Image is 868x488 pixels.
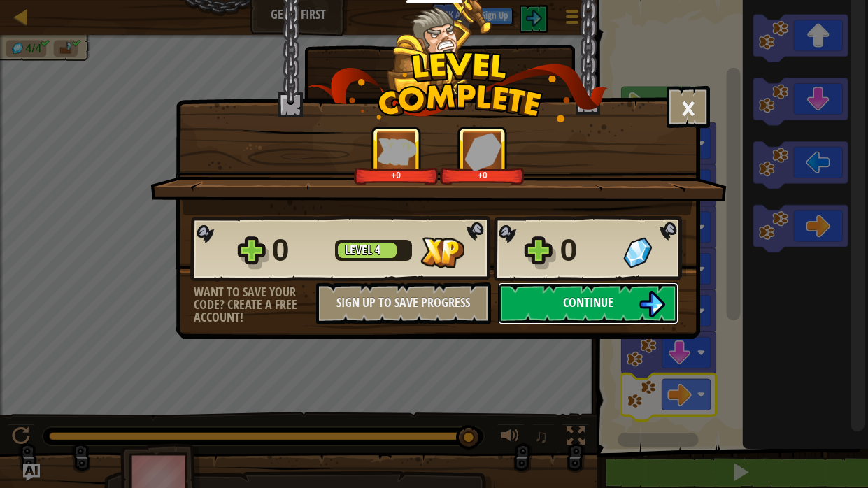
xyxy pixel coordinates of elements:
div: Want to save your code? Create a free account! [194,286,316,324]
img: XP Gained [420,237,464,268]
img: Gems Gained [623,237,652,268]
span: 4 [375,241,380,259]
div: 0 [272,228,327,273]
span: Level [345,241,375,259]
div: +0 [443,170,522,180]
img: level_complete.png [308,52,608,122]
img: Continue [639,291,665,317]
img: XP Gained [377,138,416,165]
button: Sign Up to Save Progress [316,282,491,324]
div: 0 [560,228,615,273]
span: Continue [563,294,613,311]
button: × [667,86,710,128]
button: Continue [498,282,678,324]
div: +0 [357,170,436,180]
img: Gems Gained [465,132,501,171]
